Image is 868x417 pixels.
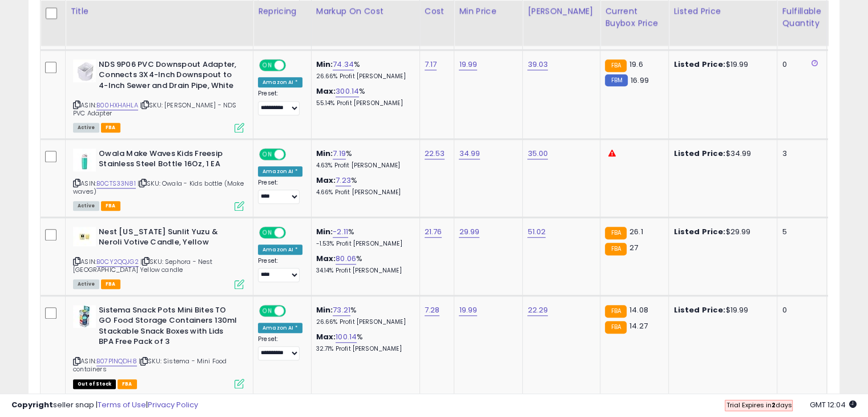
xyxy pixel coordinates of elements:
a: 22.29 [527,304,548,316]
div: % [316,305,411,326]
span: 19.6 [629,59,643,70]
div: Preset: [258,257,302,283]
span: 2025-10-7 12:04 GMT [810,399,857,410]
p: 26.66% Profit [PERSON_NAME] [316,73,411,81]
div: % [316,332,411,353]
a: 19.99 [459,304,477,316]
b: Owala Make Waves Kids Freesip Stainless Steel Bottle 16Oz, 1 EA [99,149,237,173]
img: 219Gh8+lKUL._SL40_.jpg [73,59,96,82]
small: FBA [605,305,626,318]
span: 27 [629,242,638,253]
a: Privacy Policy [148,399,198,410]
div: Preset: [258,90,302,115]
b: Min: [316,59,333,70]
span: 14.08 [629,304,648,315]
b: Max: [316,253,336,264]
span: ON [260,227,274,237]
a: 100.14 [336,331,357,343]
div: Fulfillable Quantity [782,5,821,29]
a: 29.99 [459,226,479,238]
div: Min Price [459,5,518,17]
div: $19.99 [673,59,768,70]
span: 16.99 [631,75,649,86]
small: FBA [605,227,626,239]
div: % [316,149,411,170]
b: Listed Price: [673,304,725,315]
span: ON [260,60,274,70]
div: 3 [782,149,817,159]
span: | SKU: Sistema - Mini Food containers [73,356,227,374]
span: Trial Expires in days [726,400,792,410]
b: 2 [771,400,775,410]
span: FBA [101,123,120,133]
span: 14.27 [629,320,648,331]
a: 34.99 [459,148,480,159]
img: 21xm2FdBuTL._SL40_.jpg [73,149,96,171]
small: FBM [605,74,627,86]
b: Min: [316,148,333,159]
div: Amazon AI * [258,166,302,177]
div: % [316,59,411,81]
div: Preset: [258,179,302,205]
a: Terms of Use [98,399,146,410]
b: Listed Price: [673,226,725,237]
div: [PERSON_NAME] [527,5,595,17]
span: OFF [284,227,302,237]
div: % [316,86,411,107]
p: 26.66% Profit [PERSON_NAME] [316,318,411,326]
div: Repricing [258,5,306,17]
b: Max: [316,86,336,97]
a: 39.03 [527,59,548,70]
div: Current Buybox Price [605,5,664,29]
b: NDS 9P06 PVC Downspout Adapter, Connects 3X4-Inch Downspout to 4-Inch Sewer and Drain Pipe, White [99,59,237,94]
div: % [316,227,411,248]
div: Amazon AI * [258,77,302,87]
span: All listings currently available for purchase on Amazon [73,123,99,133]
b: Listed Price: [673,59,725,70]
a: B0CY2QQJG2 [96,257,139,267]
span: All listings currently available for purchase on Amazon [73,279,99,289]
span: | SKU: Sephora - Nest [GEOGRAPHIC_DATA] Yellow candle [73,257,212,274]
div: Cost [425,5,450,17]
span: FBA [101,279,120,289]
div: ASIN: [73,59,244,131]
p: 4.63% Profit [PERSON_NAME] [316,162,411,170]
a: 80.06 [336,253,356,264]
small: FBA [605,59,626,72]
div: Amazon AI * [258,244,302,255]
div: ASIN: [73,227,244,288]
a: 73.21 [333,304,350,316]
a: B0CTS33N81 [96,179,136,189]
p: 4.66% Profit [PERSON_NAME] [316,189,411,197]
b: Max: [316,175,336,186]
div: % [316,175,411,197]
span: | SKU: [PERSON_NAME] - NDS PVC Adapter [73,101,236,118]
img: 219wmVJxvaL._SL40_.jpg [73,227,96,246]
a: 7.17 [425,59,437,70]
a: 7.23 [336,175,351,186]
div: $34.99 [673,149,768,159]
span: FBA [101,201,120,211]
div: Preset: [258,335,302,361]
div: $29.99 [673,227,768,237]
a: 74.34 [333,59,354,70]
p: -1.53% Profit [PERSON_NAME] [316,240,411,248]
p: 32.71% Profit [PERSON_NAME] [316,345,411,353]
b: Nest [US_STATE] Sunlit Yuzu & Neroli Votive Candle, Yellow [99,227,237,251]
a: 7.28 [425,304,440,316]
div: 0 [782,59,817,70]
div: $19.99 [673,305,768,315]
p: 55.14% Profit [PERSON_NAME] [316,99,411,107]
div: Title [70,5,248,17]
span: FBA [118,379,137,389]
span: ON [260,149,274,159]
a: 7.19 [333,148,346,159]
a: 300.14 [336,86,359,97]
a: 51.02 [527,226,546,238]
span: OFF [284,306,302,315]
span: 26.1 [629,226,643,237]
b: Listed Price: [673,148,725,159]
a: 22.53 [425,148,445,159]
b: Min: [316,304,333,315]
small: FBA [605,243,626,255]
